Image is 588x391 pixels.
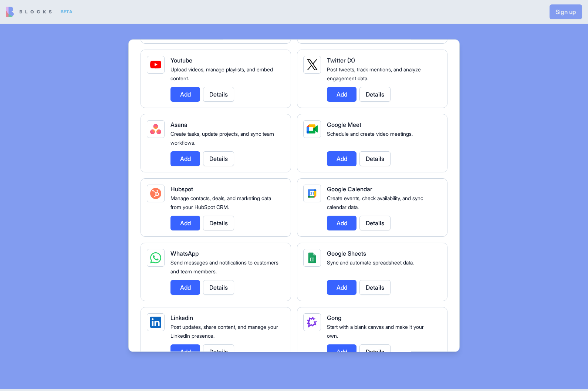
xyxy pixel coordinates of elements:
span: Send messages and notifications to customers and team members. [170,259,278,274]
button: Details [359,216,391,230]
span: Linkedin [170,314,193,321]
span: Hubspot [170,185,193,193]
button: Add [327,216,356,230]
span: Google Calendar [327,185,372,193]
span: Upload videos, manage playlists, and embed content. [170,66,273,81]
button: Details [203,344,234,359]
button: Details [203,216,234,230]
span: Schedule and create video meetings. [327,131,413,137]
button: Add [327,151,356,166]
button: Details [359,344,391,359]
span: Twitter (X) [327,57,355,64]
button: Details [203,151,234,166]
button: Add [170,344,200,359]
span: Create tasks, update projects, and sync team workflows. [170,131,274,146]
span: Post updates, share content, and manage your LinkedIn presence. [170,324,278,339]
span: Asana [170,121,187,128]
button: Details [203,280,234,295]
button: Add [327,344,356,359]
button: Add [170,216,200,230]
span: Manage contacts, deals, and marketing data from your HubSpot CRM. [170,195,271,210]
button: Add [327,87,356,102]
span: Google Sheets [327,250,366,257]
span: Sync and automate spreadsheet data. [327,259,414,266]
span: WhatsApp [170,250,199,257]
span: Create events, check availability, and sync calendar data. [327,195,423,210]
button: Details [203,87,234,102]
button: Add [170,151,200,166]
span: Start with a blank canvas and make it your own. [327,324,424,339]
button: Details [359,151,391,166]
span: Gong [327,314,341,321]
button: Add [170,280,200,295]
button: Details [359,280,391,295]
span: Post tweets, track mentions, and analyze engagement data. [327,66,421,81]
span: Google Meet [327,121,361,128]
button: Add [170,87,200,102]
span: Youtube [170,57,192,64]
button: Add [327,280,356,295]
button: Details [359,87,391,102]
